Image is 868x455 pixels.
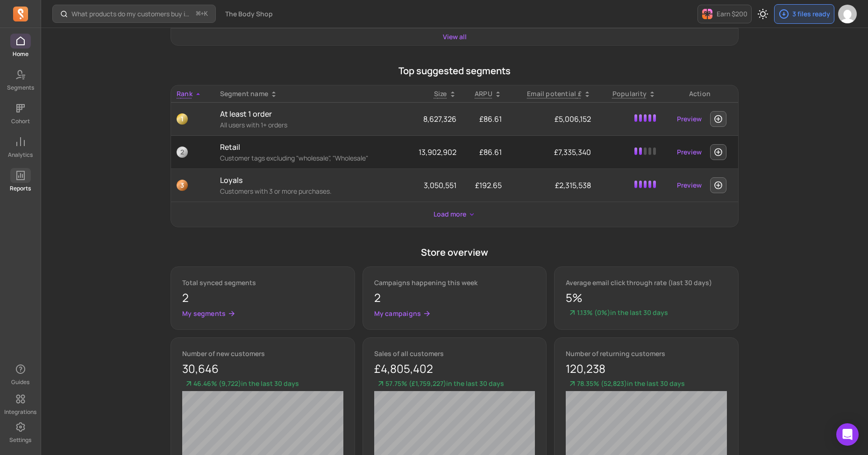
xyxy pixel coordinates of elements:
p: in the last 30 days [566,379,727,389]
p: in the last 30 days [374,379,535,389]
p: Total synced segments [182,278,343,287]
button: Guides [10,360,31,388]
a: View all [443,32,467,42]
p: Segments [7,84,34,91]
p: Average email click through rate (last 30 days) [566,278,727,287]
div: Action [667,89,733,98]
p: Top suggested segments [171,64,739,77]
button: Earn $200 [697,5,752,23]
a: Preview [673,111,705,127]
span: 1.13% [577,308,594,317]
div: Open Intercom Messenger [836,423,859,446]
button: What products do my customers buy in the same order?⌘+K [52,5,216,23]
span: ( £1,759,227 ) [409,379,446,388]
p: Email potential £ [527,89,582,98]
a: £4,805,402 [374,360,433,377]
span: 8,627,326 [423,114,456,124]
p: My campaigns [374,309,421,318]
p: in the last 30 days [566,308,727,318]
span: 2 [177,147,188,158]
p: What products do my customers buy in the same order? [71,9,192,19]
p: My segments [182,309,226,318]
span: £86.61 [479,147,502,157]
span: ( 9,722 ) [219,379,241,388]
span: The Body Shop [225,9,273,19]
p: Analytics [8,151,33,159]
span: Size [434,89,447,98]
p: Retail [220,141,398,153]
a: 120,238 [566,360,605,377]
a: My segments [182,309,343,318]
button: Toggle dark mode [754,5,772,23]
p: ARPU [475,89,492,98]
span: 3,050,551 [424,180,456,190]
span: £192.65 [475,180,502,190]
p: 2 [182,289,343,306]
span: £86.61 [479,114,502,124]
div: Segment name [220,89,398,98]
p: Customer tags excluding "wholesale", "Wholesale" [220,154,398,163]
span: ( 52,823 ) [601,379,627,388]
span: 46.46% [193,379,219,388]
button: 3 files ready [774,4,834,24]
a: 30,646 [182,360,219,377]
span: Rank [177,89,192,98]
kbd: ⌘ [196,8,201,20]
span: 3 [177,180,188,191]
p: Reports [10,185,31,192]
p: Loyals [220,175,398,186]
p: in the last 30 days [182,379,343,389]
span: ( 0% ) [594,308,610,317]
span: + [196,9,208,19]
span: 57.75% [385,379,409,388]
a: My campaigns [374,309,535,318]
p: All users with 1+ orders [220,120,398,130]
p: Popularity [612,89,647,98]
p: 3 files ready [792,9,830,19]
p: 2 [374,289,535,306]
span: £2,315,538 [555,180,591,190]
span: £5,006,152 [555,114,591,124]
button: The Body Shop [220,6,278,22]
img: avatar [838,5,857,23]
p: Earn $200 [717,9,747,19]
a: Preview [673,144,705,161]
p: Settings [9,436,31,444]
span: 1 [177,113,188,125]
p: At least 1 order [220,108,398,119]
p: Number of returning customers [566,349,727,358]
p: 5% [566,289,727,306]
p: Guides [11,378,29,386]
p: Store overview [171,246,739,259]
p: Customers with 3 or more purchases. [220,187,398,196]
p: Campaigns happening this week [374,278,535,287]
p: Sales of all customers [374,349,535,358]
kbd: K [204,10,208,18]
p: Integrations [4,408,36,416]
span: £7,335,340 [554,147,591,157]
span: 13,902,902 [419,147,456,157]
button: Load more [430,206,479,223]
a: Preview [673,177,705,194]
p: Cohort [11,118,30,125]
span: 78.35% [577,379,601,388]
p: Number of new customers [182,349,343,358]
p: Home [13,50,28,58]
